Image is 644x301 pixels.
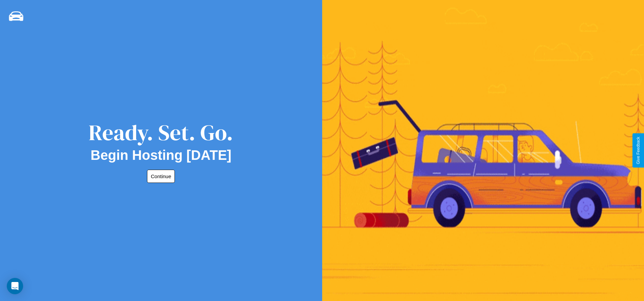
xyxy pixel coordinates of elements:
[91,148,232,163] h2: Begin Hosting [DATE]
[147,170,175,183] button: Continue
[7,278,23,294] div: Open Intercom Messenger
[89,117,233,148] div: Ready. Set. Go.
[636,137,641,164] div: Give Feedback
